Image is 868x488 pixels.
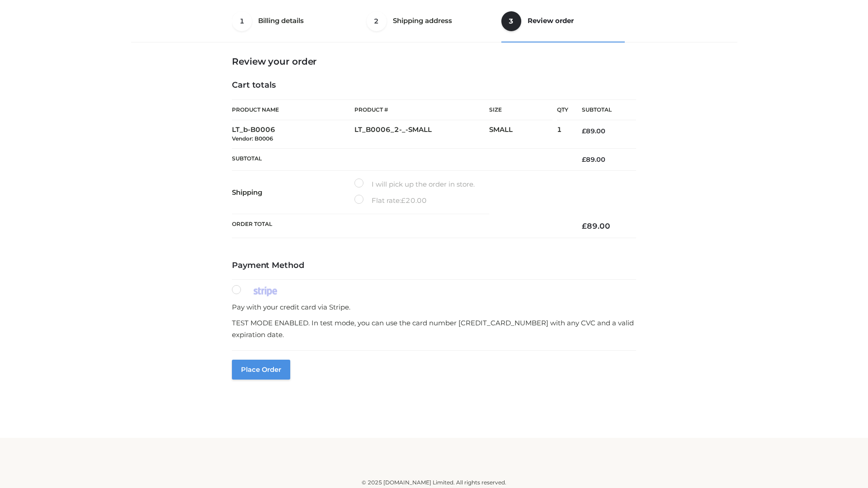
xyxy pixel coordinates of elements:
span: £ [582,127,586,135]
p: Pay with your credit card via Stripe. [232,301,636,313]
span: £ [582,155,586,164]
small: Vendor: B0006 [232,135,273,142]
td: 1 [557,120,568,149]
th: Subtotal [568,100,636,120]
span: £ [401,196,406,205]
h3: Review your order [232,56,636,67]
p: TEST MODE ENABLED. In test mode, you can use the card number [CREDIT_CARD_NUMBER] with any CVC an... [232,317,636,340]
th: Product # [354,99,489,120]
bdi: 89.00 [582,155,605,164]
div: © 2025 [DOMAIN_NAME] Limited. All rights reserved. [134,478,734,487]
td: LT_B0006_2-_-SMALL [354,120,489,149]
td: SMALL [489,120,557,149]
h4: Payment Method [232,261,636,271]
th: Order Total [232,214,568,238]
button: Place order [232,360,290,380]
th: Product Name [232,99,354,120]
bdi: 89.00 [582,221,610,230]
h4: Cart totals [232,80,636,90]
bdi: 20.00 [401,196,427,205]
label: Flat rate: [354,195,427,206]
td: LT_b-B0006 [232,120,354,149]
th: Subtotal [232,148,568,170]
th: Size [489,100,552,120]
bdi: 89.00 [582,127,605,135]
span: £ [582,221,587,230]
th: Shipping [232,171,354,214]
th: Qty [557,99,568,120]
label: I will pick up the order in store. [354,178,475,190]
